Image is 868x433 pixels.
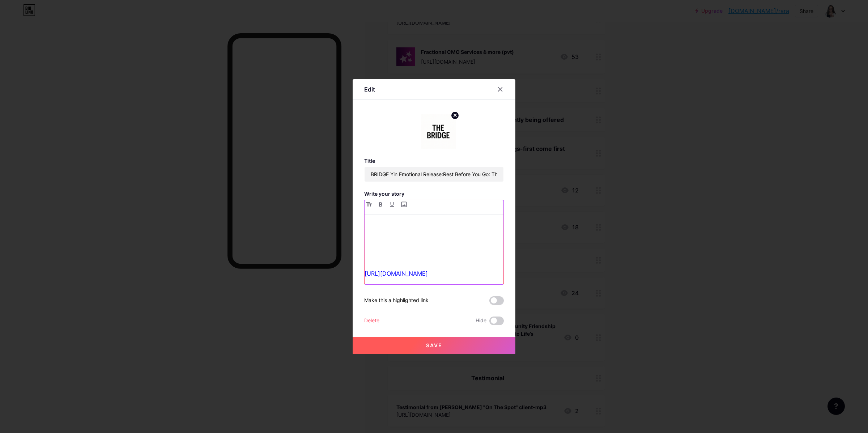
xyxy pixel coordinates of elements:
div: Make this a highlighted link [364,296,429,305]
h3: Title [364,158,504,164]
button: Save [353,337,515,354]
div: Delete [364,317,379,325]
div: Edit [364,85,375,94]
h3: Write your story [364,191,504,197]
span: Save [426,342,442,348]
a: [URL][DOMAIN_NAME] [365,270,428,277]
img: link_thumbnail [421,114,456,149]
input: Title [365,167,503,182]
span: Hide [476,317,486,325]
